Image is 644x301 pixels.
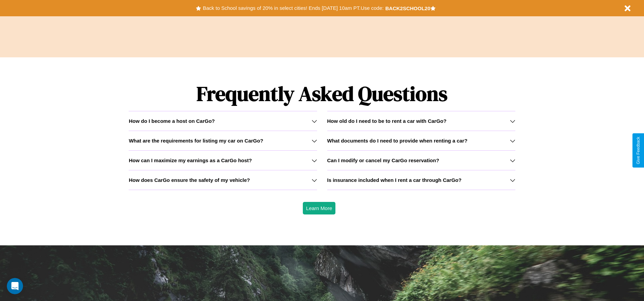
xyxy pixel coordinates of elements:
[129,177,250,183] h3: How does CarGo ensure the safety of my vehicle?
[636,137,641,164] div: Give Feedback
[385,5,430,11] b: BACK2SCHOOL20
[327,138,467,144] h3: What documents do I need to provide when renting a car?
[129,138,263,144] h3: What are the requirements for listing my car on CarGo?
[201,3,385,13] button: Back to School savings of 20% in select cities! Ends [DATE] 10am PT.Use code:
[327,157,439,163] h3: Can I modify or cancel my CarGo reservation?
[129,118,215,124] h3: How do I become a host on CarGo?
[327,118,447,124] h3: How old do I need to be to rent a car with CarGo?
[129,76,515,111] h1: Frequently Asked Questions
[327,177,462,183] h3: Is insurance included when I rent a car through CarGo?
[7,278,23,294] iframe: Intercom live chat
[303,202,336,214] button: Learn More
[129,157,252,163] h3: How can I maximize my earnings as a CarGo host?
